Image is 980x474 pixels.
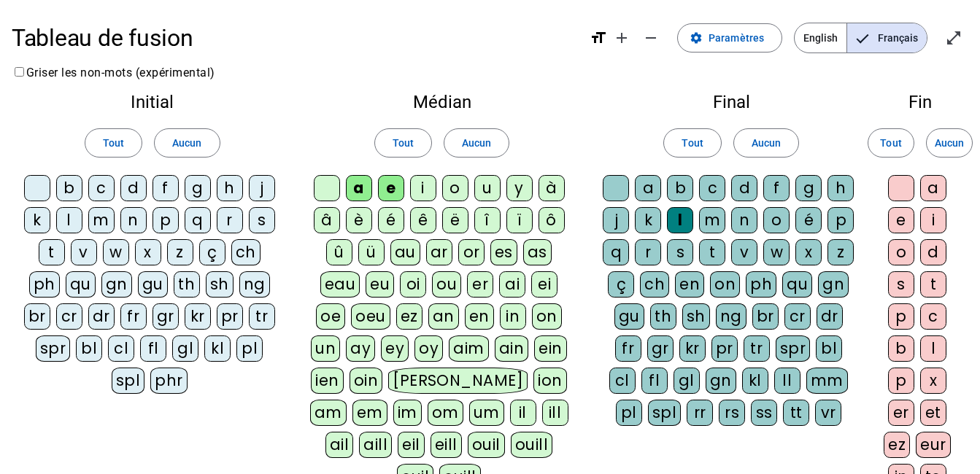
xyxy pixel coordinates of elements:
[506,175,533,201] div: y
[23,93,281,111] h2: Initial
[510,400,536,426] div: il
[795,175,822,201] div: g
[217,207,243,233] div: r
[36,335,71,362] div: spr
[699,207,725,233] div: m
[868,128,914,158] button: Tout
[400,271,426,298] div: oi
[167,239,193,265] div: z
[153,175,179,201] div: f
[920,207,946,233] div: i
[85,128,142,158] button: Tout
[217,303,243,330] div: pr
[12,15,578,61] h1: Tableau de fusion
[613,29,630,47] mat-icon: add
[642,29,660,47] mat-icon: remove
[500,303,526,330] div: in
[774,368,800,394] div: ll
[679,335,706,362] div: kr
[428,303,459,330] div: an
[647,335,674,362] div: gr
[236,335,263,362] div: pl
[523,239,552,265] div: as
[378,175,404,201] div: e
[926,128,973,158] button: Aucun
[442,175,468,201] div: o
[533,368,567,394] div: ion
[393,134,414,152] span: Tout
[641,368,668,394] div: fl
[249,303,275,330] div: tr
[677,23,782,53] button: Paramètres
[24,207,50,233] div: k
[590,29,607,47] mat-icon: format_size
[474,175,501,201] div: u
[531,271,557,298] div: ei
[326,239,352,265] div: û
[795,239,822,265] div: x
[888,335,914,362] div: b
[71,239,97,265] div: v
[172,335,198,362] div: gl
[920,400,946,426] div: et
[751,400,777,426] div: ss
[827,207,854,233] div: p
[614,303,644,330] div: gu
[888,207,914,233] div: e
[103,239,129,265] div: w
[795,23,846,53] span: English
[56,303,82,330] div: cr
[153,207,179,233] div: p
[920,239,946,265] div: d
[311,335,340,362] div: un
[320,271,360,298] div: eau
[374,128,432,158] button: Tout
[462,134,491,152] span: Aucun
[815,400,841,426] div: vr
[101,271,132,298] div: gn
[603,207,629,233] div: j
[609,368,636,394] div: cl
[499,271,525,298] div: ai
[817,303,843,330] div: dr
[66,271,96,298] div: qu
[776,335,811,362] div: spr
[719,400,745,426] div: rs
[469,400,504,426] div: um
[511,432,552,458] div: ouill
[763,207,790,233] div: o
[76,335,102,362] div: bl
[690,31,703,44] mat-icon: settings
[444,128,509,158] button: Aucun
[920,271,946,298] div: t
[410,207,436,233] div: ê
[410,175,436,201] div: i
[206,271,234,298] div: sh
[88,207,115,233] div: m
[150,368,188,394] div: phr
[663,128,721,158] button: Tout
[763,175,790,201] div: f
[39,239,65,265] div: t
[426,239,452,265] div: ar
[398,432,425,458] div: eil
[396,303,423,330] div: ez
[311,368,344,394] div: ien
[920,335,946,362] div: l
[467,271,493,298] div: er
[88,175,115,201] div: c
[709,29,764,47] span: Paramètres
[346,207,372,233] div: è
[752,303,779,330] div: br
[24,303,50,330] div: br
[249,175,275,201] div: j
[185,303,211,330] div: kr
[795,207,822,233] div: é
[506,207,533,233] div: ï
[674,368,700,394] div: gl
[699,239,725,265] div: t
[675,271,704,298] div: en
[56,207,82,233] div: l
[847,23,927,53] span: Français
[667,175,693,201] div: b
